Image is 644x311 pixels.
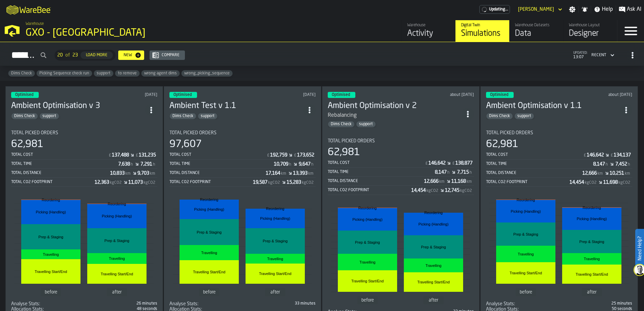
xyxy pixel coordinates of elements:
[617,20,644,42] label: button-toggle-Menu
[11,130,157,136] div: Title
[518,7,554,12] div: DropdownMenuValue-Kzysztof Malecki
[150,50,185,60] button: button-Compare
[11,180,95,184] div: Total CO2 Footprint
[11,152,108,157] div: Total Cost
[128,180,143,185] div: Stat Value
[118,162,130,167] div: Stat Value
[198,114,217,118] span: support
[455,161,473,166] div: Stat Value
[328,161,425,165] div: Total Cost
[115,71,139,76] span: to remove
[297,152,314,158] div: Stat Value
[302,180,314,185] span: kgCO2
[26,27,207,39] div: GXO - [GEOGRAPHIC_DATA]
[182,71,232,76] span: wrong_picking_sequence
[569,23,612,28] div: Warehouse Layout
[486,138,518,150] div: 62,981
[411,188,426,193] div: Stat Value
[486,114,513,118] span: Dims Check
[486,152,583,157] div: Total Cost
[11,92,39,98] div: status-3 2
[169,301,241,307] div: Title
[150,171,155,176] span: km
[137,171,149,176] div: Stat Value
[140,162,152,167] div: Stat Value
[328,138,474,144] div: Title
[452,161,455,166] span: £
[11,301,157,307] div: stat-Analyse Stats:
[110,171,125,176] div: Stat Value
[289,162,291,167] span: h
[486,171,582,175] div: Total Distance
[170,114,196,118] span: Dims Check
[486,301,558,307] div: Title
[328,111,462,119] div: Rebalancing
[328,138,474,195] div: stat-Total Picked Orders
[587,152,604,158] div: Stat Value
[287,180,301,185] div: Stat Value
[169,301,316,307] div: stat-Analyse Stats:
[486,180,570,184] div: Total CO2 Footprint
[141,71,180,76] span: wrong agent dims
[574,93,632,97] div: Updated: 14/08/2025, 14:20:09 Created: 14/08/2025, 00:19:03
[328,138,375,144] span: Total Picked Orders
[460,188,472,193] span: kgCO2
[169,130,217,136] span: Total Picked Orders
[486,92,514,98] div: status-3 2
[401,20,455,42] a: link-to-/wh/i/ae0cd702-8cb1-4091-b3be-0aee77957c79/feed/
[11,101,145,111] h3: Ambient Optimisation v 3
[203,290,216,295] text: before
[515,5,563,13] div: DropdownMenuValue-Kzysztof Malecki
[407,28,450,39] div: Activity
[8,71,35,76] span: Dims Check
[435,170,447,175] div: Stat Value
[429,298,439,303] text: after
[11,301,83,307] div: Title
[486,130,533,136] span: Total Picked Orders
[461,23,504,28] div: Digital Twin
[584,153,586,158] span: £
[253,180,267,185] div: Stat Value
[169,101,303,111] h3: Ambient Test v 1.1
[257,93,316,97] div: Updated: 28/08/2025, 23:03:38 Created: 08/07/2025, 23:59:55
[99,93,157,97] div: Updated: 28/08/2025, 23:36:39 Created: 28/08/2025, 22:58:04
[328,101,462,111] h3: Ambient Optimisation v 2
[270,290,280,295] text: after
[268,180,280,185] span: kgCO2
[573,55,587,60] span: 13:07
[486,101,620,111] div: Ambient Optimisation v 1.1
[328,111,357,119] div: Rebalancing
[591,5,616,13] label: button-toggle-Help
[618,180,630,185] span: kgCO2
[445,188,459,193] div: Stat Value
[587,290,597,295] text: after
[80,51,113,59] button: button-Load More
[489,7,508,12] span: Updating...
[479,5,510,14] a: link-to-/wh/i/ae0cd702-8cb1-4091-b3be-0aee77957c79/settings/billing
[65,53,70,58] span: of
[37,71,92,76] span: Picking Sequence check run
[72,53,78,58] span: 23
[11,130,157,187] div: stat-Total Picked Orders
[121,53,135,58] div: New
[428,161,446,166] div: Stat Value
[560,301,632,306] div: 25 minutes
[451,179,466,184] div: Stat Value
[328,170,435,174] div: Total Time
[447,170,450,175] span: h
[582,171,597,176] div: Stat Value
[628,162,630,167] span: h
[486,130,632,136] div: Title
[589,51,616,59] div: DropdownMenuValue-4
[466,179,472,184] span: km
[457,170,469,175] div: Stat Value
[486,162,593,166] div: Total Time
[424,179,439,184] div: Stat Value
[616,5,644,13] label: button-toggle-Ask AI
[169,152,266,157] div: Total Cost
[11,301,40,307] span: Analyse Stats:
